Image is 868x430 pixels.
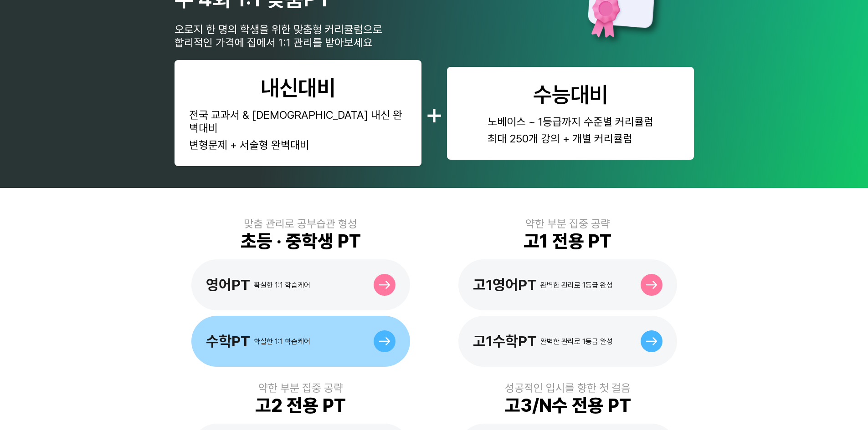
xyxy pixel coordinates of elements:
div: 오로지 한 명의 학생을 위한 맞춤형 커리큘럼으로 [175,23,382,36]
div: 고3/N수 전용 PT [504,395,631,416]
div: 맞춤 관리로 공부습관 형성 [244,217,357,230]
div: 약한 부분 집중 공략 [258,381,343,395]
div: 약한 부분 집중 공략 [525,217,610,230]
div: 수학PT [206,333,250,350]
div: 성공적인 입시를 향한 첫 걸음 [505,381,631,395]
div: + [425,96,443,131]
div: 고2 전용 PT [255,395,346,416]
div: 변형문제 + 서술형 완벽대비 [189,138,407,152]
div: 노베이스 ~ 1등급까지 수준별 커리큘럼 [488,115,653,128]
div: 수능대비 [533,81,608,108]
div: 영어PT [206,276,250,293]
div: 초등 · 중학생 PT [241,230,361,252]
div: 고1 전용 PT [524,230,611,252]
div: 고1수학PT [473,333,537,350]
div: 완벽한 관리로 1등급 완성 [540,337,613,346]
div: 최대 250개 강의 + 개별 커리큘럼 [488,132,653,145]
div: 확실한 1:1 학습케어 [254,337,310,346]
div: 내신대비 [261,75,335,101]
div: 고1영어PT [473,276,537,293]
div: 합리적인 가격에 집에서 1:1 관리를 받아보세요 [175,36,382,49]
div: 완벽한 관리로 1등급 완성 [540,281,613,289]
div: 확실한 1:1 학습케어 [254,281,310,289]
div: 전국 교과서 & [DEMOGRAPHIC_DATA] 내신 완벽대비 [189,108,407,135]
